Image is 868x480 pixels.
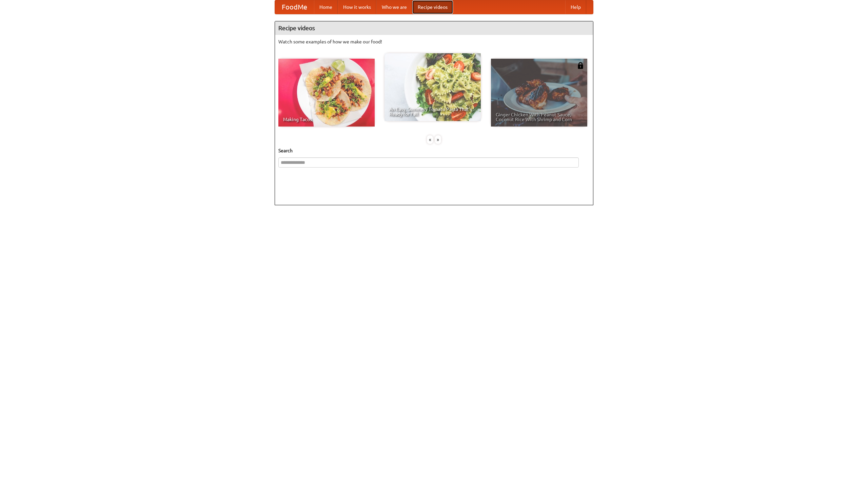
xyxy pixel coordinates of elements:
a: Who we are [376,0,412,14]
a: Help [565,0,586,14]
a: An Easy, Summery Tomato Pasta That's Ready for Fall [384,53,481,121]
h5: Search [278,147,590,154]
img: 483408.png [577,62,584,69]
p: Watch some examples of how we make our food! [278,38,590,45]
div: » [435,135,441,144]
a: How it works [338,0,376,14]
div: « [427,135,433,144]
a: Making Tacos [278,59,375,127]
a: Recipe videos [412,0,453,14]
span: An Easy, Summery Tomato Pasta That's Ready for Fall [389,107,476,116]
a: Home [314,0,338,14]
span: Making Tacos [283,117,370,122]
h4: Recipe videos [275,21,593,35]
a: FoodMe [275,0,314,14]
